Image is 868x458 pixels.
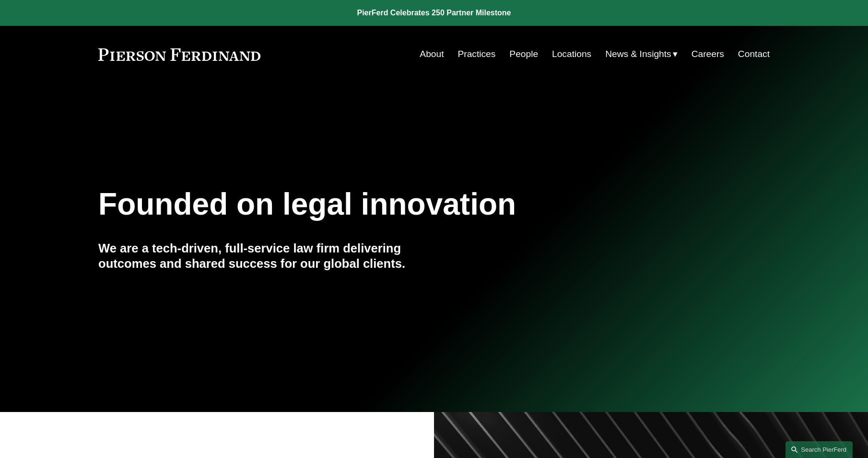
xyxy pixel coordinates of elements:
span: News & Insights [605,46,671,63]
a: Contact [738,45,770,63]
h4: We are a tech-driven, full-service law firm delivering outcomes and shared success for our global... [98,240,434,272]
a: folder dropdown [605,45,678,63]
a: Search this site [786,441,853,458]
a: About [420,45,444,63]
a: Careers [692,45,724,63]
a: Practices [457,45,495,63]
h1: Founded on legal innovation [98,187,658,222]
a: Locations [552,45,591,63]
a: People [509,45,538,63]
